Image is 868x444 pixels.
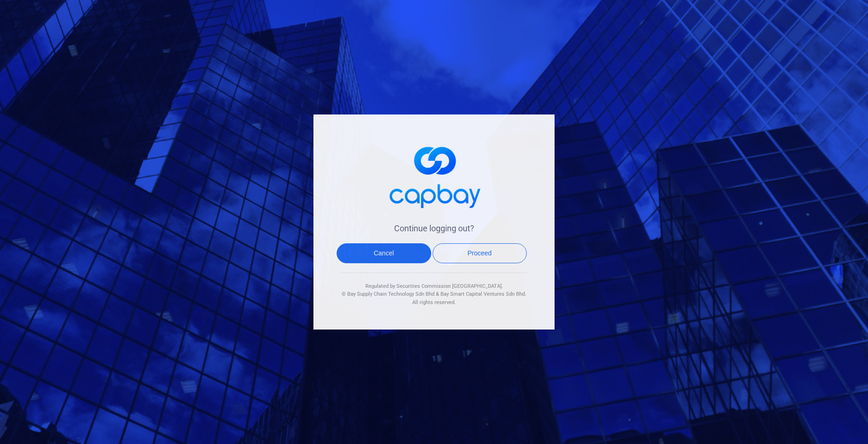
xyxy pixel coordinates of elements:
[342,291,434,297] span: © Bay Supply Chain Technology Sdn Bhd
[440,291,526,297] span: Bay Smart Capital Ventures Sdn Bhd.
[383,138,485,214] img: logo
[341,223,527,234] h4: Continue logging out?
[433,243,527,263] button: Proceed
[341,273,527,307] div: Regulated by Securities Commission [GEOGRAPHIC_DATA]. & All rights reserved.
[337,243,431,263] button: Cancel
